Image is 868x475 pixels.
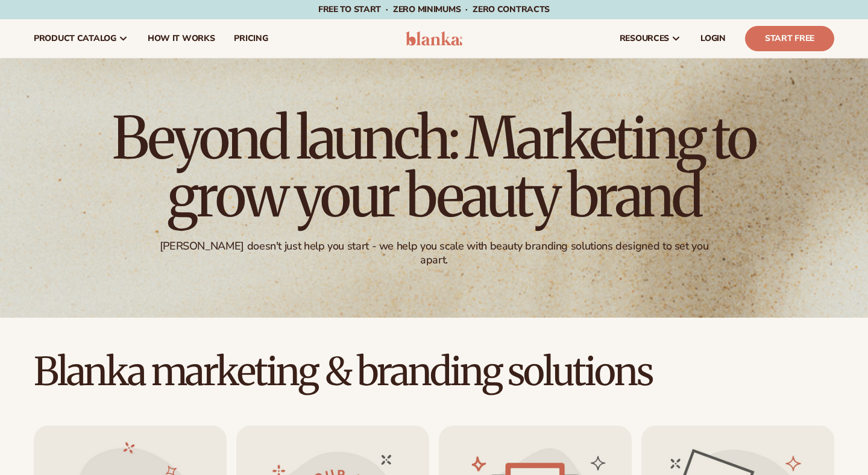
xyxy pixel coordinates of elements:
[138,19,225,58] a: How It Works
[610,19,691,58] a: resources
[620,34,669,43] span: resources
[24,19,138,58] a: product catalog
[102,109,766,225] h1: Beyond launch: Marketing to grow your beauty brand
[34,34,116,43] span: product catalog
[700,34,726,43] span: LOGIN
[691,19,735,58] a: LOGIN
[151,239,717,268] div: [PERSON_NAME] doesn't just help you start - we help you scale with beauty branding solutions desi...
[318,4,550,15] span: Free to start · ZERO minimums · ZERO contracts
[234,34,268,43] span: pricing
[406,31,463,46] img: logo
[745,26,834,51] a: Start Free
[224,19,277,58] a: pricing
[148,34,215,43] span: How It Works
